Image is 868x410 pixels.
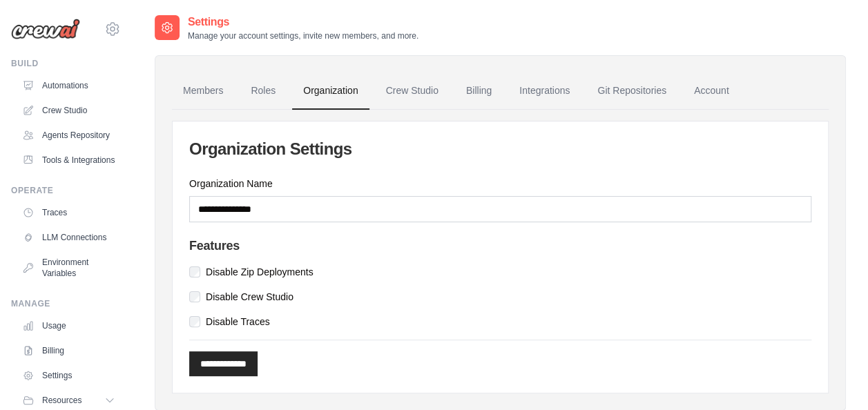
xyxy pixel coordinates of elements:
[17,75,121,97] a: Automations
[17,202,121,224] a: Traces
[11,185,121,196] div: Operate
[189,177,811,191] label: Organization Name
[11,19,80,39] img: Logo
[292,72,369,110] a: Organization
[189,138,811,160] h2: Organization Settings
[188,14,418,30] h2: Settings
[17,226,121,248] a: LLM Connections
[683,72,740,110] a: Account
[17,99,121,121] a: Crew Studio
[42,395,81,406] span: Resources
[11,298,121,309] div: Manage
[508,72,581,110] a: Integrations
[189,239,811,254] h4: Features
[11,58,121,69] div: Build
[206,265,314,279] label: Disable Zip Deployments
[17,364,121,387] a: Settings
[206,290,293,304] label: Disable Crew Studio
[17,149,121,171] a: Tools & Integrations
[375,72,450,110] a: Crew Studio
[17,340,121,362] a: Billing
[17,251,121,284] a: Environment Variables
[17,124,121,146] a: Agents Repository
[586,72,677,110] a: Git Repositories
[206,315,270,329] label: Disable Traces
[455,72,503,110] a: Billing
[188,30,418,41] p: Manage your account settings, invite new members, and more.
[172,72,234,110] a: Members
[240,72,287,110] a: Roles
[17,315,121,337] a: Usage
